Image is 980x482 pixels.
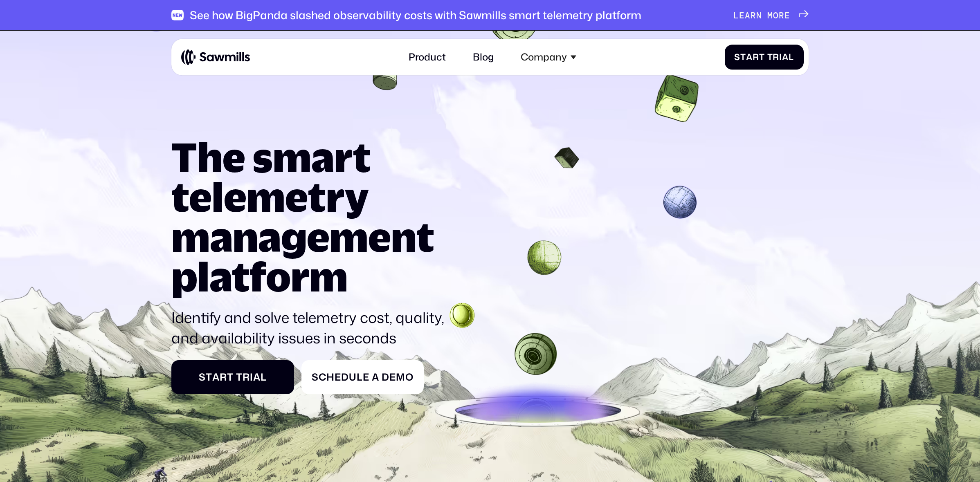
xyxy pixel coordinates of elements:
span: a [745,10,751,20]
span: S [734,52,740,62]
a: Learnmore [733,10,808,20]
span: e [784,10,790,20]
div: See how BigPanda slashed observability costs with Sawmills smart telemetry platform [190,9,641,22]
a: ScheduleaDemo [301,360,424,394]
span: t [227,371,234,383]
span: t [759,52,765,62]
span: i [250,371,253,383]
span: r [243,371,250,383]
div: Company [521,51,567,63]
a: Product [401,44,453,70]
span: t [206,371,212,383]
span: r [220,371,227,383]
div: Company [513,44,584,70]
h1: The smart telemetry management platform [171,137,456,296]
span: o [773,10,779,20]
a: StartTrial [725,45,804,69]
span: c [319,371,326,383]
span: a [212,371,220,383]
span: a [746,52,753,62]
span: m [396,371,405,383]
span: u [349,371,357,383]
span: l [357,371,363,383]
span: a [372,371,379,383]
span: e [363,371,369,383]
span: L [733,10,739,20]
span: o [405,371,414,383]
span: i [779,52,782,62]
span: e [389,371,396,383]
span: n [756,10,762,20]
span: S [312,371,319,383]
span: m [767,10,773,20]
span: a [782,52,789,62]
span: T [767,52,773,62]
span: a [253,371,261,383]
a: StartTrial [171,360,294,394]
span: l [261,371,267,383]
span: r [753,52,759,62]
span: l [789,52,794,62]
span: e [739,10,745,20]
a: Blog [465,44,501,70]
span: e [335,371,341,383]
span: t [740,52,746,62]
span: d [341,371,349,383]
span: r [751,10,756,20]
span: D [382,371,389,383]
span: r [773,52,779,62]
p: Identify and solve telemetry cost, quality, and availability issues in seconds [171,307,456,348]
span: T [236,371,243,383]
span: h [326,371,335,383]
span: S [199,371,206,383]
span: r [779,10,784,20]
